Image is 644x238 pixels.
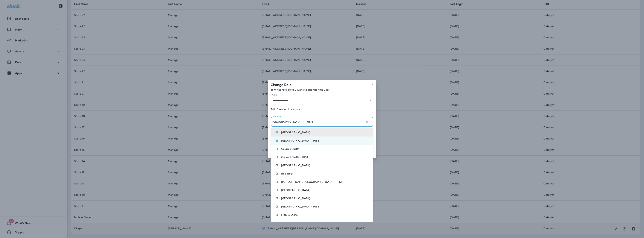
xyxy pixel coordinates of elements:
[271,128,373,137] li: [GEOGRAPHIC_DATA]
[272,120,338,123] p: [GEOGRAPHIC_DATA] + 1 more
[365,120,369,124] button: Clear
[271,161,373,169] li: [GEOGRAPHIC_DATA]
[268,80,376,88] div: Change Role
[271,194,373,202] li: [GEOGRAPHIC_DATA]
[273,115,282,118] label: Locations
[271,211,373,219] li: Mobile Store
[271,153,373,161] li: Council Bluffs - HIST
[271,202,373,211] li: [GEOGRAPHIC_DATA] - HIST
[271,145,373,153] li: Council Bluffs
[271,219,373,227] li: East Military - HIST
[271,169,373,178] li: Red Rock
[369,120,372,124] button: Close
[271,178,373,186] li: [PERSON_NAME][GEOGRAPHIC_DATA] - HIST
[271,108,373,111] p: Edit Catalyst Locations:
[271,186,373,194] li: [GEOGRAPHIC_DATA]
[271,93,277,96] label: Role
[271,88,373,91] p: To what role do you want to change this user:
[271,137,373,145] li: [GEOGRAPHIC_DATA] - HIST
